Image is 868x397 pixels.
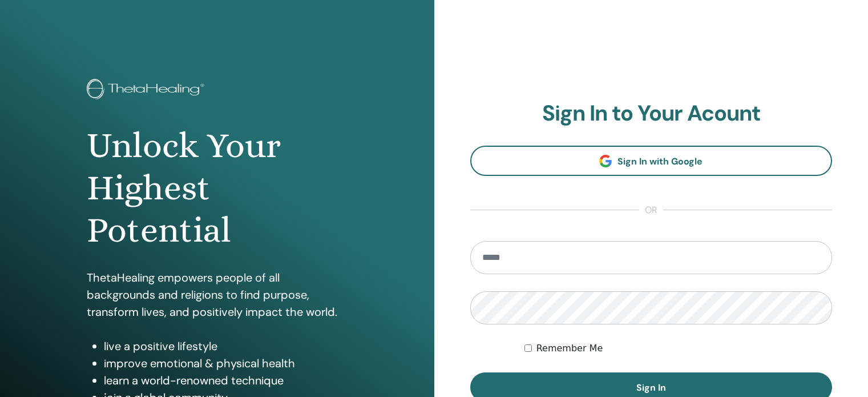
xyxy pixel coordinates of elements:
[470,101,833,127] h2: Sign In to Your Acount
[639,203,663,217] span: or
[104,372,348,389] li: learn a world-renowned technique
[524,342,832,355] div: Keep me authenticated indefinitely or until I manually logout
[104,338,348,355] li: live a positive lifestyle
[636,382,666,394] span: Sign In
[617,155,703,167] span: Sign In with Google
[470,146,833,176] a: Sign In with Google
[87,125,348,252] h1: Unlock Your Highest Potential
[536,342,603,355] label: Remember Me
[87,269,348,320] p: ThetaHealing empowers people of all backgrounds and religions to find purpose, transform lives, a...
[104,355,348,372] li: improve emotional & physical health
